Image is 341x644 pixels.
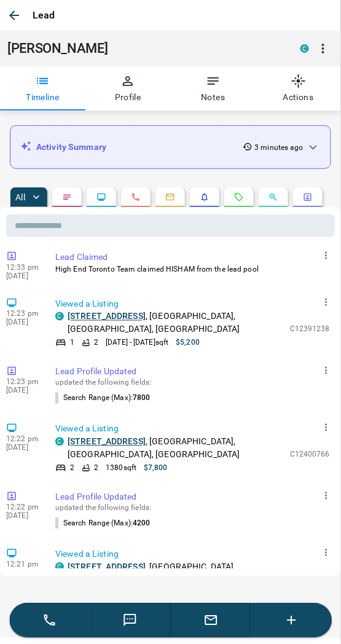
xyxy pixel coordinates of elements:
p: C12391238 [290,324,330,335]
p: 1380 sqft [106,463,136,474]
p: High End Toronto Team claimed HISHAM from the lead pool [55,264,330,275]
svg: Listing Alerts [200,192,210,202]
p: 12:21 pm [6,560,43,569]
p: 2 [94,463,98,474]
p: C12400766 [290,449,330,460]
p: Search Range (Max) : [55,393,151,404]
p: Viewed a Listing [55,297,330,310]
p: Search Range (Max) : [55,518,151,529]
a: [STREET_ADDRESS] [68,312,146,321]
p: $5,200 [176,337,200,348]
p: 12:22 pm [6,503,43,512]
p: All [15,193,25,202]
a: [STREET_ADDRESS] [68,562,146,572]
h1: [PERSON_NAME] [7,41,282,57]
button: Notes [171,66,256,111]
p: 12:22 pm [6,435,43,444]
span: 4200 [133,519,150,528]
p: , [GEOGRAPHIC_DATA], [GEOGRAPHIC_DATA], [GEOGRAPHIC_DATA] [68,561,284,587]
p: 12:33 pm [6,263,43,272]
p: $7,800 [144,463,168,474]
p: 3 minutes ago [255,142,304,153]
p: updated the following fields: [55,504,330,512]
svg: Emails [165,192,175,202]
svg: Calls [131,192,141,202]
p: 2 [70,463,74,474]
a: [STREET_ADDRESS] [68,437,146,447]
p: 2 [94,337,98,348]
p: [DATE] - [DATE] sqft [106,337,168,348]
p: Viewed a Listing [55,548,330,561]
div: condos.ca [55,563,64,571]
svg: Opportunities [268,192,278,202]
svg: Requests [234,192,244,202]
svg: Notes [62,192,72,202]
svg: Agent Actions [303,192,313,202]
p: , [GEOGRAPHIC_DATA], [GEOGRAPHIC_DATA], [GEOGRAPHIC_DATA] [68,310,284,336]
p: 1 [70,337,74,348]
div: condos.ca [300,44,309,53]
p: , [GEOGRAPHIC_DATA], [GEOGRAPHIC_DATA], [GEOGRAPHIC_DATA] [68,436,284,461]
p: Viewed a Listing [55,423,330,436]
p: [DATE] [6,318,43,327]
div: condos.ca [55,312,64,321]
svg: Lead Browsing Activity [96,192,106,202]
p: updated the following fields: [55,379,330,387]
button: Actions [256,66,341,111]
div: condos.ca [55,438,64,446]
p: Lead Profile Updated [55,491,330,504]
p: Lead Profile Updated [55,366,330,379]
p: [DATE] [6,444,43,452]
div: Activity Summary3 minutes ago [20,136,321,159]
p: [DATE] [6,512,43,520]
button: Profile [85,66,171,111]
span: 7800 [133,394,150,402]
p: Lead [33,8,55,23]
p: Lead Claimed [55,251,330,264]
p: [DATE] [6,272,43,280]
p: 12:23 pm [6,310,43,318]
p: 12:23 pm [6,378,43,387]
p: [DATE] [6,387,43,395]
p: Activity Summary [36,141,106,154]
